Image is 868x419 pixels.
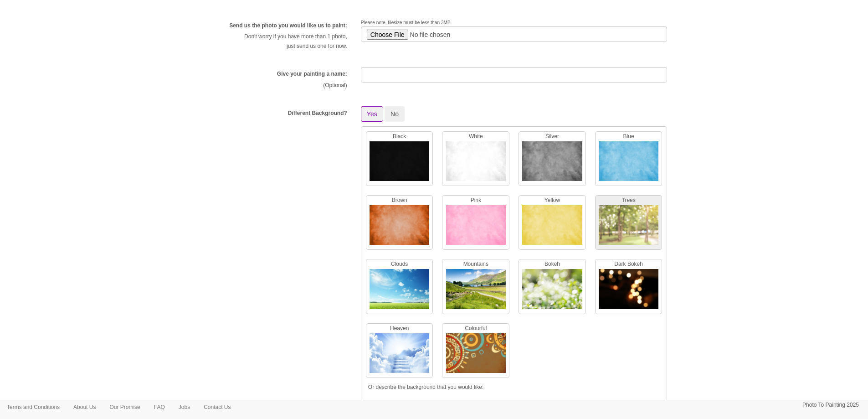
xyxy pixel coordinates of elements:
p: Yellow [519,196,586,205]
img: Pink [446,205,506,249]
p: Brown [366,196,433,205]
label: Send us the photo you would like us to paint: [229,22,347,30]
p: Blue [596,132,662,141]
label: Give your painting a name: [277,70,347,78]
img: Trees [599,205,658,249]
img: Heaven [370,333,429,378]
img: Mountains [446,269,506,313]
img: Dark Bokeh [599,269,658,313]
p: Colourful [442,324,509,333]
button: No [385,106,405,122]
p: Black [366,132,433,141]
button: Yes [361,106,383,122]
p: Dark Bokeh [596,259,662,269]
p: Don't worry if you have more than 1 photo, just send us one for now. [201,32,347,51]
img: Colourful [446,333,506,378]
img: Bokeh [522,269,582,313]
img: Brown [370,205,429,249]
p: Clouds [366,259,433,269]
p: Photo To Painting 2025 [802,400,859,410]
p: White [442,132,509,141]
img: Silver [522,141,582,186]
a: About Us [67,400,103,414]
p: Mountains [442,259,509,269]
p: Pink [442,196,509,205]
label: Different Background? [288,109,347,117]
p: Heaven [366,324,433,333]
p: Trees [596,196,662,205]
img: Black [370,141,429,186]
img: Clouds [370,269,429,313]
a: Our Promise [103,400,147,414]
a: Jobs [172,400,197,414]
a: Contact Us [197,400,237,414]
a: FAQ [147,400,172,414]
img: White [446,141,506,186]
p: Bokeh [519,259,586,269]
p: Silver [519,132,586,141]
img: Blue [599,141,658,186]
p: (Optional) [201,81,347,90]
span: Please note, filesize must be less than 3MB [361,20,451,25]
img: Yellow [522,205,582,249]
p: Or describe the background that you would like: [368,383,660,392]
